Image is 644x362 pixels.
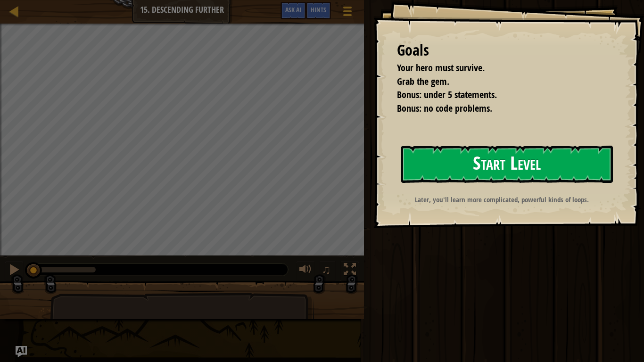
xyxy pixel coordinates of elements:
[397,88,497,101] span: Bonus: under 5 statements.
[385,88,609,102] li: Bonus: under 5 statements.
[397,102,492,115] span: Bonus: no code problems.
[397,75,449,88] span: Grab the gem.
[385,102,609,115] li: Bonus: no code problems.
[385,75,609,89] li: Grab the gem.
[396,195,608,205] p: Later, you'll learn more complicated, powerful kinds of loops.
[397,61,485,74] span: Your hero must survive.
[281,2,306,19] button: Ask AI
[16,346,27,357] button: Ask AI
[336,2,359,24] button: Show game menu
[397,40,611,61] div: Goals
[311,5,326,14] span: Hints
[5,261,24,280] button: Ctrl + P: Pause
[320,261,336,280] button: ♫
[296,261,315,280] button: Adjust volume
[285,5,301,14] span: Ask AI
[340,261,359,280] button: Toggle fullscreen
[401,146,613,183] button: Start Level
[385,61,609,75] li: Your hero must survive.
[322,263,331,277] span: ♫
